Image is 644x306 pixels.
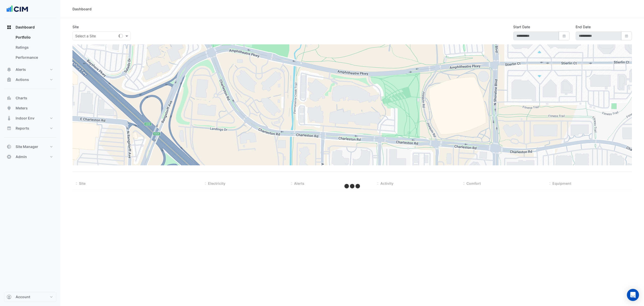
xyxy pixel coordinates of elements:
[16,77,29,82] span: Actions
[513,24,530,29] label: Start Date
[4,103,56,113] button: Meters
[16,67,26,72] span: Alerts
[12,42,56,52] a: Ratings
[294,181,304,186] span: Alerts
[7,144,12,149] app-icon: Site Manager
[4,22,56,32] button: Dashboard
[7,25,12,30] app-icon: Dashboard
[4,142,56,152] button: Site Manager
[380,181,393,186] span: Activity
[7,96,12,101] app-icon: Charts
[16,96,27,101] span: Charts
[4,152,56,162] button: Admin
[4,123,56,133] button: Reports
[16,154,27,159] span: Admin
[576,24,591,29] label: End Date
[16,144,38,149] span: Site Manager
[4,113,56,123] button: Indoor Env
[79,181,86,186] span: Site
[4,93,56,103] button: Charts
[627,289,639,301] div: Open Intercom Messenger
[12,52,56,63] a: Performance
[466,181,481,186] span: Comfort
[7,77,12,82] app-icon: Actions
[16,25,35,30] span: Dashboard
[7,154,12,159] app-icon: Admin
[7,106,12,111] app-icon: Meters
[72,6,92,12] div: Dashboard
[7,67,12,72] app-icon: Alerts
[7,126,12,131] app-icon: Reports
[6,4,29,14] img: Company Logo
[12,32,56,42] a: Portfolio
[16,294,30,299] span: Account
[4,32,56,65] div: Dashboard
[72,24,79,29] label: Site
[552,181,571,186] span: Equipment
[4,75,56,85] button: Actions
[7,116,12,121] app-icon: Indoor Env
[208,181,225,186] span: Electricity
[16,126,29,131] span: Reports
[4,65,56,75] button: Alerts
[4,292,56,302] button: Account
[16,106,28,111] span: Meters
[16,116,34,121] span: Indoor Env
